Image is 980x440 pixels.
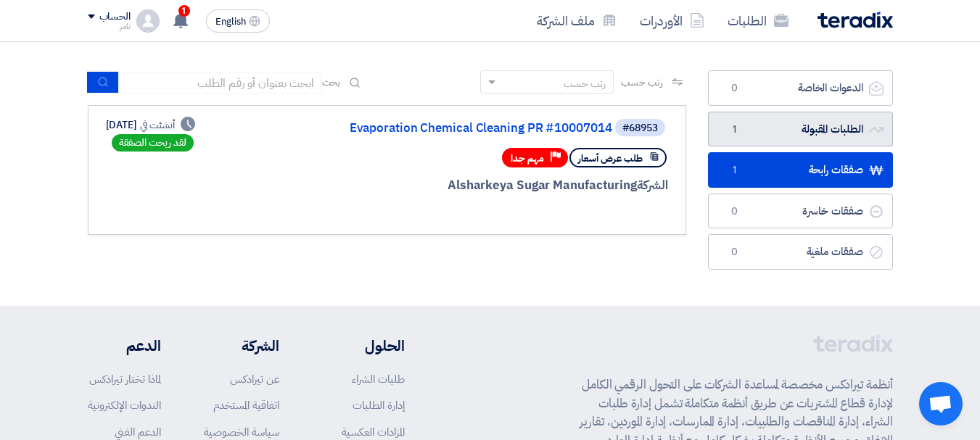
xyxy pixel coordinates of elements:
input: ابحث بعنوان أو رقم الطلب [119,72,322,94]
a: عن تيرادكس [230,371,279,387]
div: لقد ربحت الصفقة [112,134,194,151]
a: الطلبات المقبولة1 [708,112,893,147]
a: إدارة الطلبات [353,397,405,413]
a: صفقات رابحة1 [708,152,893,188]
li: الدعم [88,335,161,357]
img: Teradix logo [818,12,893,28]
a: الطلبات [716,4,800,38]
span: English [215,17,246,27]
span: 1 [178,5,190,17]
a: Open chat [919,382,963,426]
span: 0 [726,245,744,260]
span: الشركة [637,176,668,194]
a: الأوردرات [628,4,716,38]
a: المزادات العكسية [342,424,405,440]
span: 1 [726,123,744,137]
a: لماذا تختار تيرادكس [89,371,161,387]
span: رتب حسب [621,75,662,90]
span: طلب عرض أسعار [578,151,643,165]
span: مهم جدا [511,151,544,165]
a: الدعوات الخاصة0 [708,70,893,106]
div: الحساب [99,11,131,23]
span: بحث [322,75,341,90]
li: الحلول [323,335,405,357]
a: طلبات الشراء [352,371,405,387]
a: سياسة الخصوصية [204,424,279,440]
img: profile_test.png [136,9,160,33]
span: أنشئت في [140,117,175,133]
li: الشركة [204,335,279,357]
span: 1 [726,163,744,178]
div: #68953 [622,123,658,133]
span: 0 [726,204,744,219]
a: صفقات ملغية0 [708,234,893,270]
button: English [206,9,270,33]
a: صفقات خاسرة0 [708,194,893,229]
a: اتفاقية المستخدم [213,397,279,413]
div: Alsharkeya Sugar Manufacturing [319,176,668,195]
a: ملف الشركة [525,4,628,38]
span: 0 [726,81,744,96]
div: [DATE] [106,117,196,133]
a: الدعم الفني [115,424,161,440]
a: الندوات الإلكترونية [88,397,161,413]
a: Evaporation Chemical Cleaning PR #10007014 [322,122,612,135]
div: تامر [88,22,131,30]
div: رتب حسب [564,76,606,91]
